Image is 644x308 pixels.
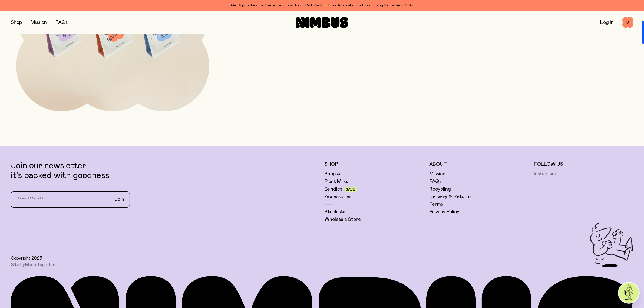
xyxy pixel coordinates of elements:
a: Delivery & Returns [429,194,471,200]
span: Save [346,188,355,191]
a: Shop All [325,171,343,177]
a: Bundles [325,186,342,192]
a: Accessories [325,194,352,200]
h5: About [429,161,529,168]
a: Log In [600,20,614,25]
a: FAQs [429,178,441,185]
a: Stockists [325,209,345,215]
img: agent [619,283,639,303]
a: Mission [31,20,47,25]
a: Privacy Policy [429,209,459,215]
a: Mission [429,171,445,177]
span: Site by [11,262,56,267]
span: Join [115,196,124,203]
a: Terms [429,201,443,208]
div: Get 6 pouches for the price of 5 with our Bulk Pack ✨ Free Australian metro shipping for orders $59+ [11,2,633,9]
button: 0 [622,17,633,28]
a: Made Together [25,263,56,267]
h5: Follow Us [534,161,633,168]
a: Recycling [429,186,451,192]
a: Instagram [534,171,556,177]
span: Copyright 2025 [11,255,42,261]
a: Plant Milks [325,178,348,185]
h5: Shop [325,161,424,168]
button: Join [110,194,128,205]
a: Wholesale Store [325,216,361,223]
a: FAQs [55,20,68,25]
p: Join our newsletter – it’s packed with goodness [11,161,319,181]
